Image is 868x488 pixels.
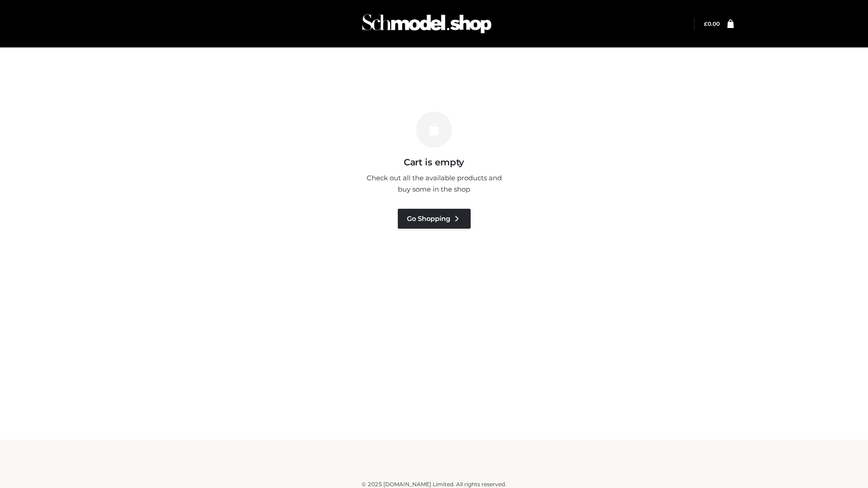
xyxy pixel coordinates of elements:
[704,20,720,27] a: £0.00
[398,209,471,229] a: Go Shopping
[362,172,506,195] p: Check out all the available products and buy some in the shop
[155,157,713,168] h3: Cart is empty
[704,20,708,27] span: £
[359,6,495,42] img: Schmodel Admin 964
[704,20,720,27] bdi: 0.00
